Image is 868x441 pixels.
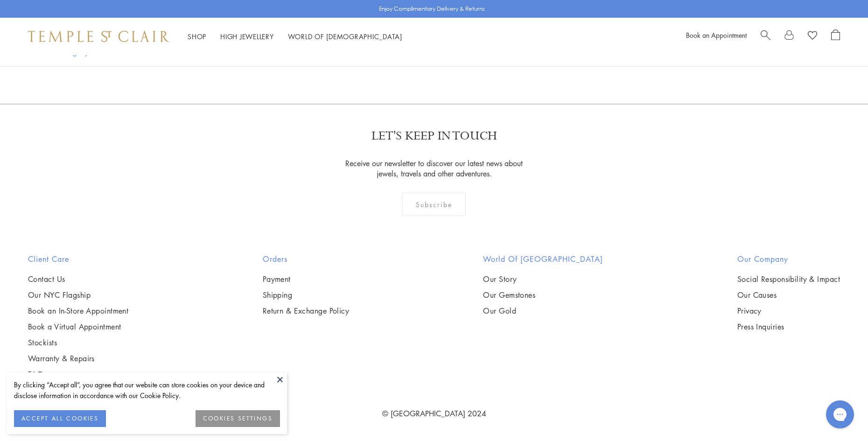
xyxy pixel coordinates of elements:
[188,32,206,41] a: ShopShop
[188,31,402,42] nav: Main navigation
[737,306,840,316] a: Privacy
[28,369,128,379] a: FAQs
[737,274,840,284] a: Social Responsibility & Impact
[371,128,497,144] p: LET'S KEEP IN TOUCH
[28,274,128,284] a: Contact Us
[483,306,603,316] a: Our Gold
[263,274,350,284] a: Payment
[28,306,128,316] a: Book an In-Store Appointment
[686,30,747,40] a: Book an Appointment
[737,322,840,332] a: Press Inquiries
[821,397,859,432] iframe: Gorgias live chat messenger
[28,322,128,332] a: Book a Virtual Appointment
[28,337,128,348] a: Stockists
[28,290,128,300] a: Our NYC Flagship
[288,32,402,41] a: World of [DEMOGRAPHIC_DATA]World of [DEMOGRAPHIC_DATA]
[14,410,106,427] button: ACCEPT ALL COOKIES
[379,4,485,14] p: Enjoy Complimentary Delivery & Returns
[761,29,770,43] a: Search
[196,410,280,427] button: COOKIES SETTINGS
[263,290,350,300] a: Shipping
[737,253,840,265] h2: Our Company
[28,253,128,265] h2: Client Care
[28,31,169,42] img: Temple St. Clair
[808,29,817,43] a: View Wishlist
[340,158,529,179] p: Receive our newsletter to discover our latest news about jewels, travels and other adventures.
[483,253,603,265] h2: World of [GEOGRAPHIC_DATA]
[483,290,603,300] a: Our Gemstones
[220,32,274,41] a: High JewelleryHigh Jewellery
[382,408,486,419] a: © [GEOGRAPHIC_DATA] 2024
[737,290,840,300] a: Our Causes
[263,306,350,316] a: Return & Exchange Policy
[483,274,603,284] a: Our Story
[263,253,350,265] h2: Orders
[831,29,840,43] a: Open Shopping Bag
[28,353,128,364] a: Warranty & Repairs
[14,379,280,401] div: By clicking “Accept all”, you agree that our website can store cookies on your device and disclos...
[402,193,466,216] div: Subscribe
